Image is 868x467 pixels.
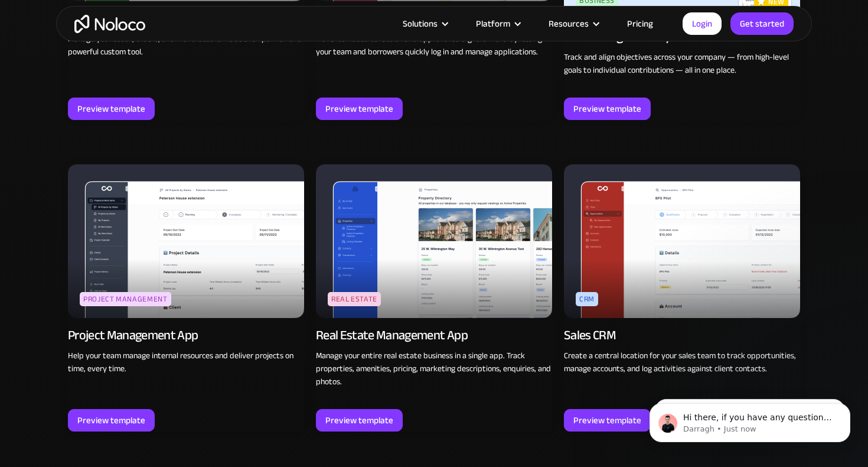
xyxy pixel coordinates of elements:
div: Preview template [573,101,641,116]
div: Platform [461,16,534,31]
div: Resources [549,16,589,31]
div: Solutions [403,16,438,31]
a: Real EstateReal Estate Management AppManage your entire real estate business in a single app. Tra... [316,164,552,432]
div: Real Estate [328,292,381,306]
div: Sales CRM [564,327,616,343]
a: Project ManagementProject Management AppHelp your team manage internal resources and deliver proj... [68,164,304,432]
p: Create a central location for your sales team to track opportunities, manage accounts, and log ac... [564,349,800,375]
div: Preview template [325,101,393,116]
a: Pricing [612,16,668,31]
a: home [74,15,145,33]
div: Preview template [77,413,145,428]
iframe: Intercom notifications message [632,378,868,461]
div: Project Management App [68,327,198,343]
p: Manage your entire real estate business in a single app. Track properties, amenities, pricing, ma... [316,349,552,388]
div: Preview template [573,413,641,428]
div: CRM [576,292,598,306]
div: Preview template [325,413,393,428]
div: Solutions [388,16,461,31]
a: CRMSales CRMCreate a central location for your sales team to track opportunities, manage accounts... [564,164,800,432]
p: Help your team manage internal resources and deliver projects on time, every time. [68,349,304,375]
div: Resources [534,16,612,31]
a: Get started [730,12,794,35]
div: Project Management [80,292,171,306]
a: Login [683,12,722,35]
div: Real Estate Management App [316,327,468,343]
div: Platform [476,16,510,31]
div: Preview template [77,101,145,116]
p: Track and align objectives across your company — from high-level goals to individual contribution... [564,51,800,77]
